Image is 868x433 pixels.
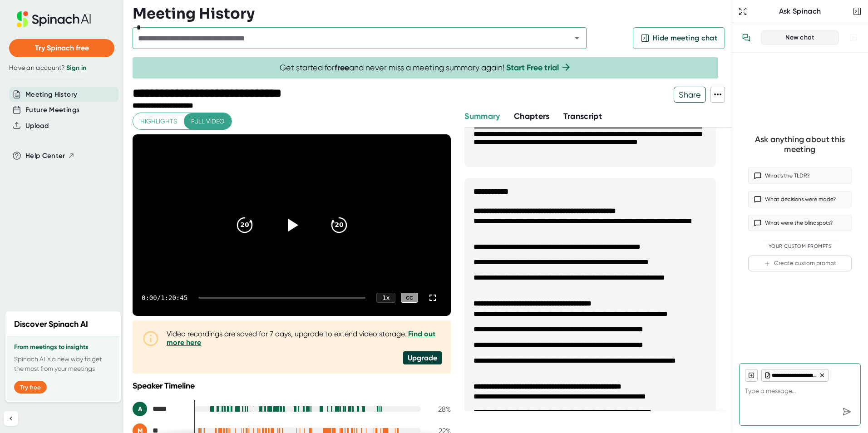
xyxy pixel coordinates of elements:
button: Meeting History [25,89,77,100]
button: Full video [184,113,232,130]
span: Help Center [25,151,65,161]
div: 0:00 / 1:20:45 [142,294,187,301]
button: Try Spinach free [9,39,114,57]
button: Collapse sidebar [4,411,18,426]
h2: Discover Spinach AI [14,318,88,330]
span: Get started for and never miss a meeting summary again! [280,63,572,73]
div: A [133,402,147,416]
a: Find out more here [167,330,435,347]
span: Full video [191,116,224,127]
b: free [335,63,349,73]
div: 1 x [376,293,395,303]
div: Ask Spinach [749,7,851,16]
div: Amber [133,402,187,416]
button: Upload [25,121,49,131]
div: 28 % [428,405,451,413]
button: What were the blindspots? [748,215,852,231]
span: Summary [464,111,500,121]
button: Close conversation sidebar [851,5,863,18]
button: Summary [464,110,500,123]
button: Share [674,87,706,103]
span: Highlights [140,116,177,127]
button: Help Center [25,151,75,161]
div: Ask anything about this meeting [748,134,852,155]
h3: Meeting History [133,5,255,22]
div: Video recordings are saved for 7 days, upgrade to extend video storage. [167,330,442,347]
div: Send message [838,403,855,420]
button: Expand to Ask Spinach page [736,5,749,18]
h3: From meetings to insights [14,344,112,351]
button: What decisions were made? [748,191,852,207]
button: Transcript [563,110,602,123]
button: View conversation history [737,29,755,47]
p: Spinach AI is a new way to get the most from your meetings [14,354,112,374]
span: Try Spinach free [35,44,89,52]
button: Highlights [133,113,184,130]
button: Chapters [514,110,550,123]
span: Hide meeting chat [652,33,717,44]
button: Future Meetings [25,105,79,115]
button: Try free [14,381,47,394]
span: Transcript [563,111,602,121]
span: Share [674,87,705,103]
button: Hide meeting chat [633,27,725,49]
button: Create custom prompt [748,256,852,271]
a: Sign in [66,64,86,72]
button: Open [571,32,583,44]
a: Start Free trial [506,63,559,73]
div: Upgrade [403,351,442,364]
div: New chat [767,34,833,42]
div: CC [401,293,418,303]
div: Speaker Timeline [133,381,451,391]
div: Your Custom Prompts [748,243,852,250]
button: What’s the TLDR? [748,167,852,184]
span: Chapters [514,111,550,121]
div: Have an account? [9,64,114,72]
